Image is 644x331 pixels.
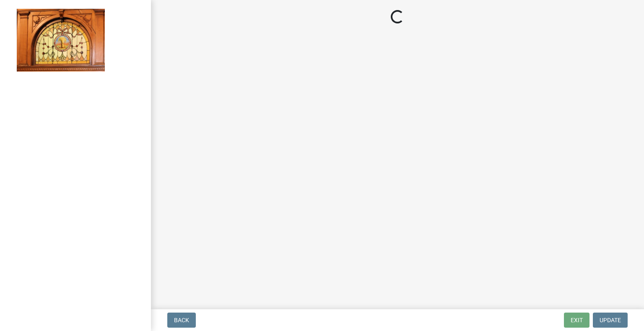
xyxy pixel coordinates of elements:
button: Update [593,313,628,328]
img: Jasper County, Indiana [17,9,105,72]
button: Exit [564,313,589,328]
span: Update [600,317,621,323]
button: Back [167,313,196,328]
span: Back [174,317,189,323]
